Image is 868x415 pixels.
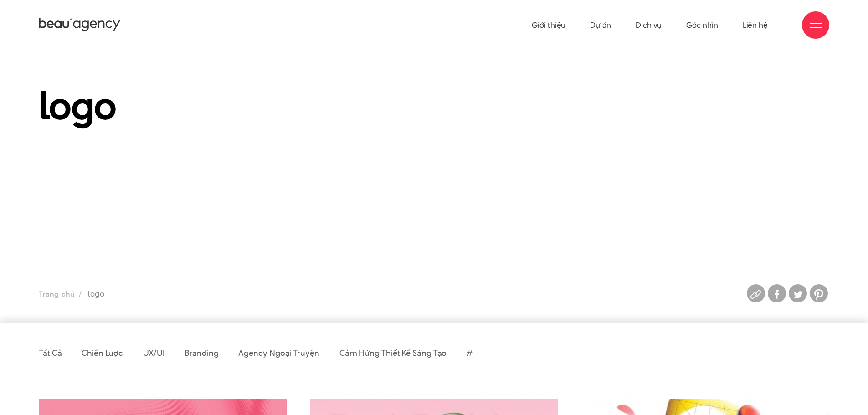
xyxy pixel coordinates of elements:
[39,347,62,359] a: Tất cả
[39,289,74,299] a: Trang chủ
[82,347,123,359] a: Chiến lược
[238,347,319,359] a: Agency ngoại truyện
[185,347,218,359] a: Branding
[143,347,165,359] a: UX/UI
[467,347,473,359] a: #
[39,84,287,126] h1: logo
[339,347,447,359] a: Cảm hứng thiết kế sáng tạo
